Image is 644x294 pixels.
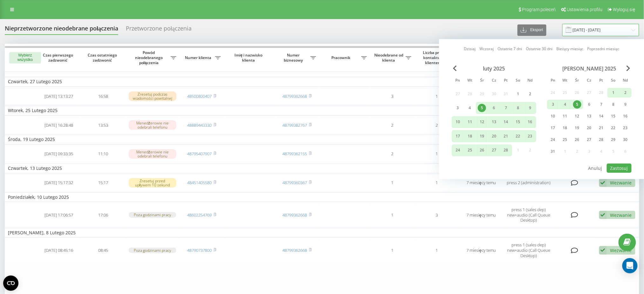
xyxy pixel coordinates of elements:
[547,147,559,156] div: pon 31 mar 2025
[464,144,476,156] div: wt 25 lut 2025
[610,180,632,186] div: Wezwanie
[595,123,607,133] div: pt 21 mar 2025
[452,116,464,128] div: pon 10 lut 2025
[129,120,176,130] div: Menedżerowie nie odebrali telefonu
[37,88,81,105] td: [DATE] 13:13:27
[500,130,512,142] div: pt 21 lut 2025
[585,136,593,144] div: 27
[524,88,536,100] div: ndz 2 lut 2025
[514,118,522,126] div: 15
[415,88,459,105] td: 1
[571,111,583,121] div: śr 12 mar 2025
[620,111,632,121] div: ndz 16 mar 2025
[283,93,307,99] a: 48799362668
[595,135,607,144] div: pt 28 mar 2025
[512,130,524,142] div: sob 22 lut 2025
[621,89,630,97] div: 2
[488,130,500,142] div: czw 20 lut 2025
[283,212,307,218] a: 48799362668
[415,146,459,163] td: 1
[585,124,593,132] div: 20
[526,104,534,112] div: 9
[621,136,630,144] div: 30
[559,123,571,133] div: wt 18 mar 2025
[587,46,619,52] a: Poprzedni miesiąc
[229,53,269,63] span: Imię i nazwisko klienta
[526,118,534,126] div: 16
[453,65,457,71] span: Previous Month
[480,46,494,52] a: Wczoraj
[5,135,640,144] td: Środa, 19 Lutego 2025
[524,130,536,142] div: ndz 23 lut 2025
[501,76,511,86] abbr: piątek
[622,258,638,273] div: Open Intercom Messenger
[573,76,582,86] abbr: środa
[610,247,632,253] div: Wezwanie
[561,112,569,120] div: 11
[3,276,18,291] button: Open CMP widget
[571,100,583,109] div: śr 5 mar 2025
[607,88,620,97] div: sob 1 mar 2025
[466,146,474,154] div: 25
[621,76,630,86] abbr: niedziela
[322,55,361,60] span: Pracownik
[571,123,583,133] div: śr 19 mar 2025
[514,132,522,140] div: 22
[610,212,632,218] div: Wezwanie
[502,104,510,112] div: 7
[525,76,535,86] abbr: niedziela
[609,112,618,120] div: 15
[504,203,554,226] td: press 1 (sales dep) new+audio (Call Queue Desktop)
[370,146,415,163] td: 2
[621,112,630,120] div: 16
[571,135,583,144] div: śr 26 mar 2025
[37,117,81,134] td: [DATE] 16:28:48
[283,180,307,185] a: 48799360367
[477,76,487,86] abbr: środa
[373,53,406,63] span: Nieodebrane od klienta
[476,130,488,142] div: śr 19 lut 2025
[621,100,630,109] div: 9
[500,144,512,156] div: pt 28 lut 2025
[454,118,462,126] div: 10
[500,102,512,114] div: pt 7 lut 2025
[476,116,488,128] div: śr 12 lut 2025
[489,76,499,86] abbr: czwartek
[514,90,522,98] div: 1
[490,104,498,112] div: 6
[627,65,630,71] span: Next Month
[415,239,459,262] td: 1
[512,116,524,128] div: sob 15 lut 2025
[415,117,459,134] td: 2
[187,212,212,218] a: 48602254769
[283,247,307,253] a: 48799362668
[502,132,510,140] div: 21
[549,124,557,132] div: 17
[559,135,571,144] div: wt 25 mar 2025
[187,247,212,253] a: 48790737800
[585,100,593,109] div: 6
[370,203,415,226] td: 1
[621,124,630,132] div: 23
[513,76,523,86] abbr: sobota
[547,65,632,72] div: [PERSON_NAME] 2025
[183,55,215,60] span: Numer klienta
[129,149,176,159] div: Menedżerowie nie odebrali telefonu
[559,111,571,121] div: wt 11 mar 2025
[464,102,476,114] div: wt 4 lut 2025
[597,136,606,144] div: 28
[454,132,462,140] div: 17
[524,116,536,128] div: ndz 16 lut 2025
[478,118,486,126] div: 12
[81,239,125,262] td: 08:45
[81,117,125,134] td: 13:53
[500,116,512,128] div: pt 14 lut 2025
[518,24,546,36] button: Eksport
[459,239,504,262] td: 7 miesięcy temu
[597,76,606,86] abbr: piątek
[573,112,581,120] div: 12
[559,100,571,109] div: wt 4 mar 2025
[549,136,557,144] div: 24
[415,203,459,226] td: 3
[452,144,464,156] div: pon 24 lut 2025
